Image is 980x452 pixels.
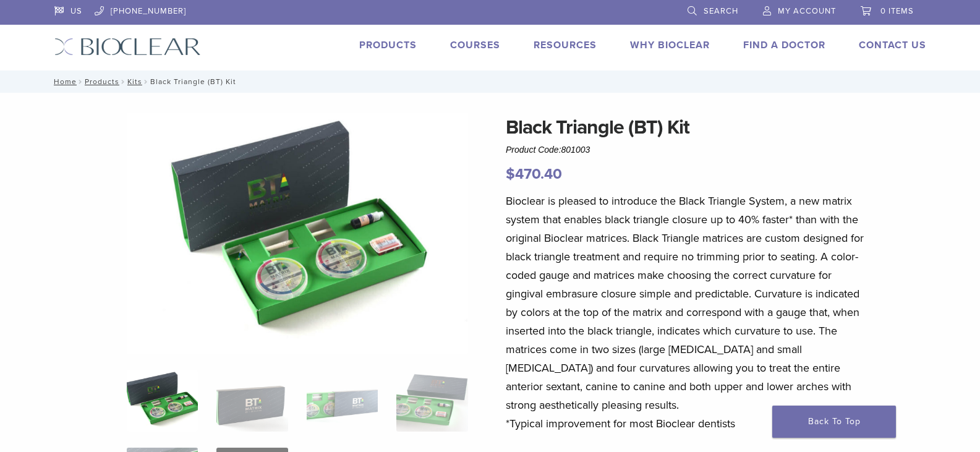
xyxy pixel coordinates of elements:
img: Black Triangle (BT) Kit - Image 3 [307,370,378,432]
a: Find A Doctor [743,39,825,51]
nav: Black Triangle (BT) Kit [45,70,935,93]
span: $ [506,165,515,183]
a: Home [50,77,77,86]
span: 801003 [561,145,590,155]
a: Products [85,77,119,86]
span: / [142,79,150,85]
span: / [119,79,127,85]
a: Back To Top [772,406,896,438]
a: Contact Us [859,39,926,51]
img: Bioclear [54,38,201,56]
span: Search [704,6,738,16]
a: Courses [450,39,500,51]
bdi: 470.40 [506,165,562,183]
img: Black Triangle (BT) Kit - Image 4 [396,370,467,432]
span: My Account [778,6,836,16]
h1: Black Triangle (BT) Kit [506,113,869,142]
a: Resources [534,39,597,51]
p: Bioclear is pleased to introduce the Black Triangle System, a new matrix system that enables blac... [506,192,869,433]
span: / [77,79,85,85]
a: Products [359,39,417,51]
a: Kits [127,77,142,86]
img: Intro-Black-Triangle-Kit-6-Copy-e1548792917662-324x324.jpg [127,370,198,432]
span: 0 items [880,6,914,16]
a: Why Bioclear [630,39,710,51]
img: Black Triangle (BT) Kit - Image 2 [216,370,288,432]
span: Product Code: [506,145,590,155]
img: Intro Black Triangle Kit-6 - Copy [127,113,468,354]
